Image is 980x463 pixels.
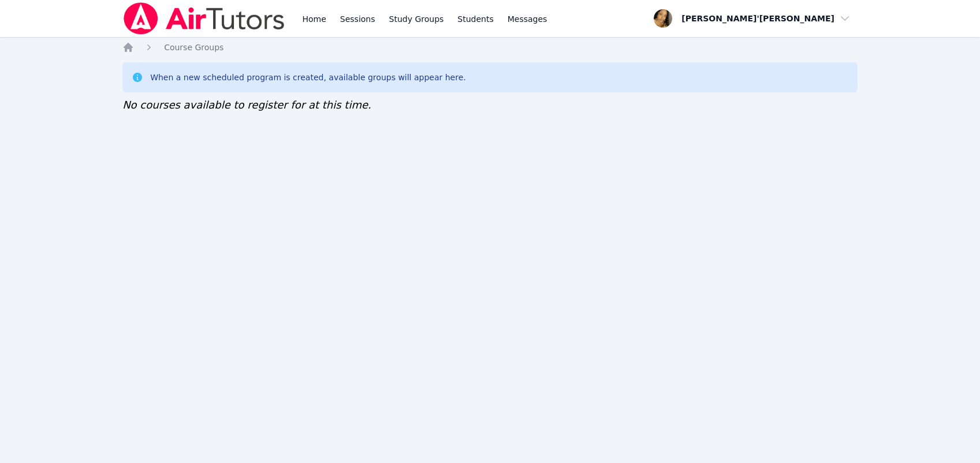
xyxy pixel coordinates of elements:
[122,99,371,111] span: No courses available to register for at this time.
[164,43,223,52] span: Course Groups
[122,2,286,35] img: Air Tutors
[508,13,547,25] span: Messages
[150,72,466,83] div: When a new scheduled program is created, available groups will appear here.
[122,42,858,53] nav: Breadcrumb
[164,42,223,53] a: Course Groups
